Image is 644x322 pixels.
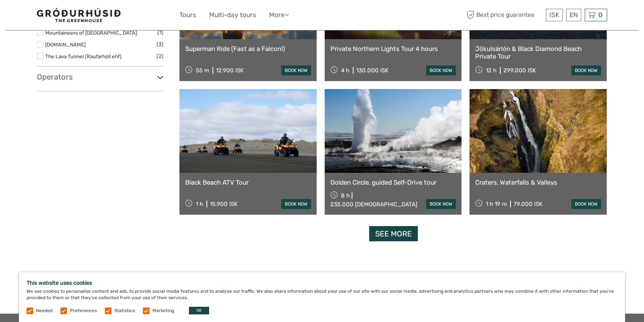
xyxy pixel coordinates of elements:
h5: This website uses cookies [27,280,617,286]
a: The Lava Tunnel (Raufarhóll ehf) [45,53,122,59]
a: Private Northern Lights Tour 4 hours [330,45,456,53]
a: See more [369,226,418,242]
span: (1) [157,28,163,37]
a: book now [426,199,456,209]
a: book now [426,65,456,75]
span: 1 h [196,201,203,207]
h3: Operators [37,72,163,81]
span: 55 m [196,67,209,74]
a: Golden Circle, guided Self-Drive tour [330,179,456,186]
a: Tours [179,10,196,21]
span: (2) [157,52,163,61]
span: 12 h [486,67,496,74]
span: Best price guarantee [465,9,544,21]
a: book now [281,199,311,209]
p: We're away right now. Please check back later! [11,13,86,19]
a: More [269,10,289,21]
span: 0 [597,11,604,19]
label: Statistics [114,308,135,314]
a: Mountaineers of [GEOGRAPHIC_DATA] [45,30,137,36]
a: Superman Ride (Fast as a Falcon!) [185,45,311,53]
div: We use cookies to personalise content and ads, to provide social media features and to analyse ou... [19,272,625,322]
div: 79.000 ISK [514,201,542,207]
a: book now [571,199,601,209]
div: EN [566,9,581,21]
div: 12.900 ISK [216,67,244,74]
span: 4 h [341,67,349,74]
div: 235.000 [DEMOGRAPHIC_DATA] [330,201,417,208]
span: 1 h 19 m [486,201,507,207]
a: Jökulsárlón & Black Diamond Beach Private Tour [475,45,601,61]
label: Needed [36,308,52,314]
a: [DOMAIN_NAME] [45,41,86,48]
a: book now [281,65,311,75]
a: book now [571,65,601,75]
img: 1578-341a38b5-ce05-4595-9f3d-b8aa3718a0b3_logo_small.jpg [37,8,121,22]
button: Open LiveChat chat widget [87,12,97,21]
button: OK [189,307,209,314]
a: Craters, Waterfalls & Valleys [475,179,601,186]
div: 15.900 ISK [210,201,238,207]
label: Marketing [152,308,174,314]
div: 299.000 ISK [503,67,536,74]
div: 130.000 ISK [356,67,389,74]
span: ISK [549,11,559,19]
label: Preferences [70,308,97,314]
span: (3) [157,40,163,49]
a: Multi-day tours [209,10,256,21]
a: Black Beach ATV Tour [185,179,311,186]
span: 8 h [341,192,350,199]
